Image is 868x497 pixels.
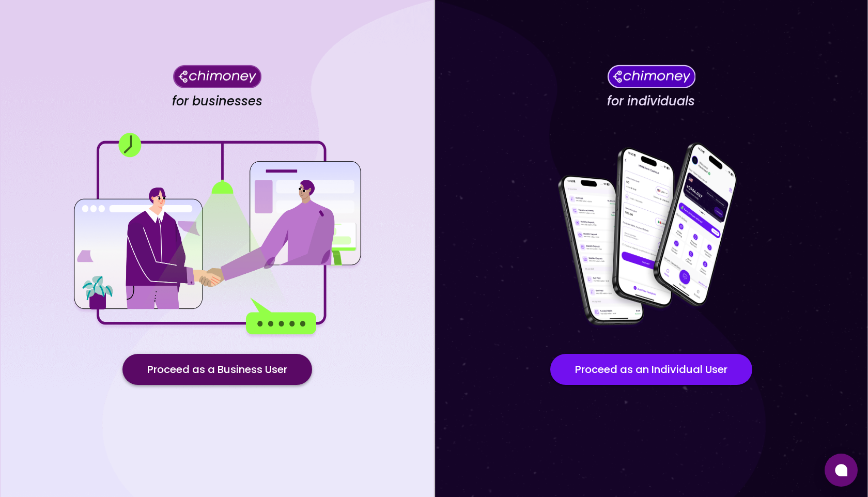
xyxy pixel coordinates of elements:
[607,65,695,88] img: Chimoney for individuals
[540,132,763,339] img: for individuals
[550,354,752,385] button: Proceed as an Individual User
[607,94,695,109] h4: for individuals
[172,94,262,109] h4: for businesses
[825,454,858,487] button: Open chat window
[122,354,312,385] button: Proceed as a Business User
[173,65,261,88] img: Chimoney for businesses
[71,132,363,339] img: for businesses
